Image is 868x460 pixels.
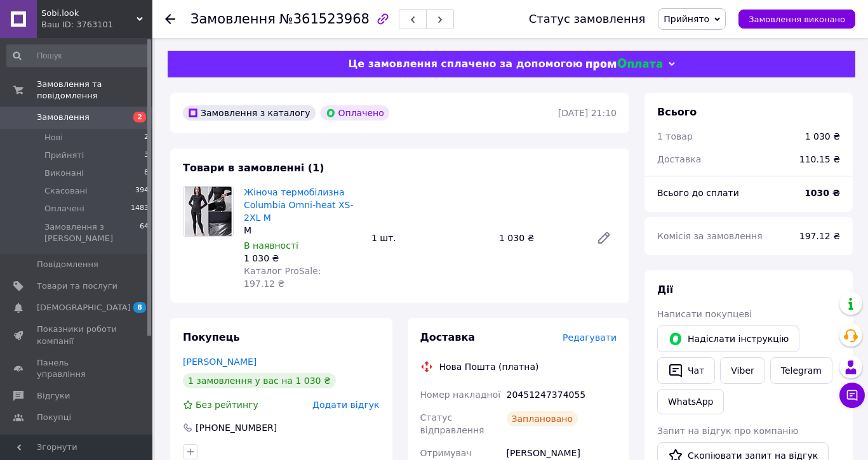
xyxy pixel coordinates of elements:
a: [PERSON_NAME] [183,357,257,367]
span: Показники роботи компанії [37,324,117,346]
span: Додати відгук [312,400,379,410]
span: Скасовані [44,185,88,197]
div: 110.15 ₴ [792,145,848,173]
button: Надіслати інструкцію [657,325,799,352]
span: 64 [140,221,149,244]
span: Замовлення та повідомлення [37,79,152,102]
span: №361523968 [279,11,370,27]
span: 8 [144,168,149,179]
button: Чат [657,357,715,384]
span: Замовлення [37,112,90,123]
span: Комісія за замовлення [657,231,763,241]
span: Виконані [44,168,84,179]
span: Каталог ProSale: 197.12 ₴ [244,266,321,289]
div: 1 шт. [366,229,494,247]
span: 2 [144,132,149,143]
div: Оплачено [321,105,389,121]
span: Замовлення виконано [749,15,845,24]
span: Отримувач [420,448,472,458]
span: Доставка [420,331,476,343]
span: В наявності [244,240,298,251]
div: Нова Пошта (платна) [436,360,542,373]
div: 1 030 ₴ [494,229,586,247]
span: Панель управління [37,357,117,380]
input: Пошук [6,44,150,67]
span: Запит на відгук про компанію [657,426,798,436]
span: Товари та послуги [37,280,117,292]
span: Написати покупцеві [657,309,752,319]
span: Номер накладної [420,390,501,400]
span: 2 [133,112,146,122]
div: [PHONE_NUMBER] [194,421,278,434]
span: Без рейтингу [196,400,258,410]
span: Замовлення [190,11,276,27]
span: Дії [657,284,673,296]
span: 394 [135,185,149,197]
div: Ваш ID: 3763101 [41,19,152,30]
span: Всього [657,106,697,118]
span: 1 товар [657,131,693,141]
span: Товари в замовленні (1) [183,162,324,174]
img: evopay logo [586,58,662,70]
span: 1483 [131,203,149,214]
span: Редагувати [563,332,617,343]
span: Оплачені [44,203,84,214]
span: Замовлення з [PERSON_NAME] [44,221,140,244]
button: Чат з покупцем [839,383,865,408]
span: Покупець [183,331,240,343]
a: Viber [720,357,765,384]
button: Замовлення виконано [738,10,855,29]
span: Прийняті [44,150,84,161]
div: Заплановано [507,411,578,426]
a: WhatsApp [657,389,724,414]
div: M [244,224,361,237]
time: [DATE] 21:10 [558,108,617,118]
span: [DEMOGRAPHIC_DATA] [37,302,131,313]
div: 1 замовлення у вас на 1 030 ₴ [183,373,336,388]
div: Повернутися назад [165,13,175,25]
div: 1 030 ₴ [244,252,361,265]
span: 3 [144,150,149,161]
span: Статус відправлення [420,412,484,435]
span: Всього до сплати [657,188,739,198]
span: Повідомлення [37,259,98,270]
span: Покупці [37,412,71,423]
span: Доставка [657,154,701,164]
span: 197.12 ₴ [799,231,840,241]
span: Прийнято [664,14,709,24]
div: Статус замовлення [529,13,646,25]
div: 20451247374055 [504,383,619,406]
div: Замовлення з каталогу [183,105,316,121]
img: Жіноча термобілизна Columbia Omni-heat XS-2XL M [185,187,232,236]
div: 1 030 ₴ [805,130,840,143]
span: Каталог ProSale [37,434,105,445]
a: Telegram [770,357,832,384]
span: 8 [133,302,146,313]
span: Відгуки [37,390,70,402]
a: Редагувати [591,225,617,251]
span: Це замовлення сплачено за допомогою [348,58,582,70]
span: Sobi.look [41,8,137,19]
a: Жіноча термобілизна Columbia Omni-heat XS-2XL M [244,187,354,223]
b: 1030 ₴ [805,188,840,198]
span: Нові [44,132,63,143]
